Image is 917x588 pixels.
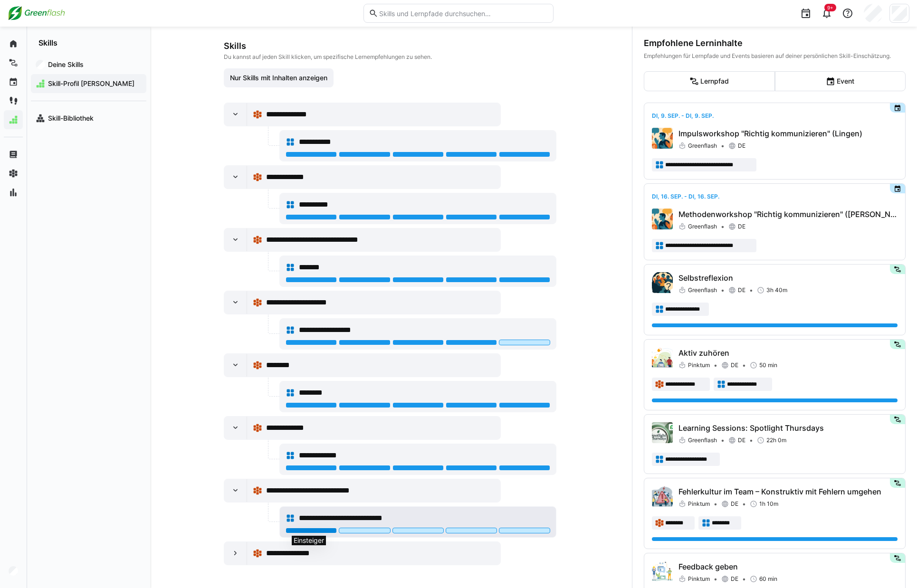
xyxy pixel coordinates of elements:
[759,575,777,583] span: 60 min
[775,71,906,91] eds-button-option: Event
[652,561,673,582] img: Feedback geben
[738,142,745,150] span: DE
[644,71,775,91] eds-button-option: Lernpfad
[766,286,787,294] span: 3h 40m
[678,347,898,359] p: Aktiv zuhören
[678,561,898,572] p: Feedback geben
[47,79,142,88] span: Skill-Profil [PERSON_NAME]
[738,286,745,294] span: DE
[731,500,738,508] span: DE
[652,422,673,443] img: Learning Sessions: Spotlight Thursdays
[678,486,898,497] p: Fehlerkultur im Team – Konstruktiv mit Fehlern umgehen
[688,223,717,230] span: Greenflash
[827,5,833,10] span: 9+
[738,223,745,230] span: DE
[652,193,719,200] span: Di, 16. Sep. - Di, 16. Sep.
[652,272,673,293] img: Selbstreflexion
[652,112,714,119] span: Di, 9. Sep. - Di, 9. Sep.
[652,347,673,368] img: Aktiv zuhören
[678,272,898,284] p: Selbstreflexion
[688,500,710,508] span: Pinktum
[731,361,738,369] span: DE
[688,142,717,150] span: Greenflash
[688,436,717,444] span: Greenflash
[294,537,324,544] p: Einsteiger
[224,53,556,61] p: Du kannst auf jeden Skill klicken, um spezifische Lernempfehlungen zu sehen.
[688,286,717,294] span: Greenflash
[759,361,777,369] span: 50 min
[688,361,710,369] span: Pinktum
[766,436,786,444] span: 22h 0m
[688,575,710,583] span: Pinktum
[731,575,738,583] span: DE
[652,128,673,149] img: Impulsworkshop "Richtig kommunizieren" (Lingen)
[652,209,673,229] img: Methodenworkshop "Richtig kommunizieren" (Lingen)
[678,422,898,434] p: Learning Sessions: Spotlight Thursdays
[678,209,898,220] p: Methodenworkshop "Richtig kommunizieren" ([PERSON_NAME])
[652,486,673,507] img: Fehlerkultur im Team – Konstruktiv mit Fehlern umgehen
[224,41,556,51] h3: Skills
[678,128,898,139] p: Impulsworkshop "Richtig kommunizieren" (Lingen)
[378,9,548,18] input: Skills und Lernpfade durchsuchen…
[738,436,745,444] span: DE
[644,52,906,60] div: Empfehlungen für Lernpfade und Events basieren auf deiner persönlichen Skill-Einschätzung.
[644,38,906,48] div: Empfohlene Lerninhalte
[759,500,778,508] span: 1h 10m
[229,73,329,83] span: Nur Skills mit Inhalten anzeigen
[224,68,334,87] button: Nur Skills mit Inhalten anzeigen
